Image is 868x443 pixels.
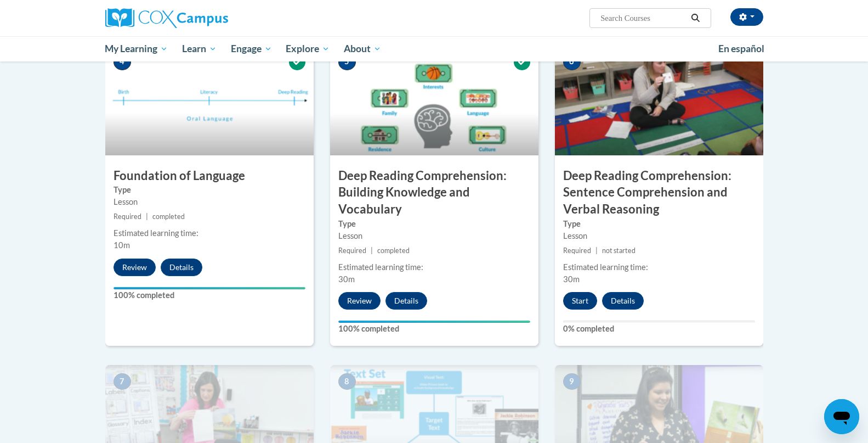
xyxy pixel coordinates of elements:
[563,218,755,230] label: Type
[175,36,224,61] a: Learn
[105,46,314,155] img: Course Image
[563,246,591,255] span: Required
[711,37,771,60] a: En español
[114,54,131,70] span: 4
[105,167,314,184] h3: Foundation of Language
[114,287,305,289] div: Your progress
[687,12,704,25] button: Search
[286,42,330,55] span: Explore
[161,259,202,276] button: Details
[824,399,859,434] iframe: Button to launch messaging window
[105,42,168,55] span: My Learning
[344,42,381,55] span: About
[377,246,410,255] span: completed
[338,292,381,310] button: Review
[563,261,755,273] div: Estimated learning time:
[338,321,530,323] div: Your progress
[105,8,228,28] img: Cox Campus
[371,246,373,255] span: |
[338,274,355,284] span: 30m
[338,323,530,335] label: 100% completed
[563,292,597,310] button: Start
[152,212,185,221] span: completed
[337,36,388,61] a: About
[330,46,538,155] img: Course Image
[595,246,598,255] span: |
[602,246,636,255] span: not started
[338,373,356,390] span: 8
[338,54,356,70] span: 5
[718,43,764,54] span: En español
[563,54,581,70] span: 6
[114,196,305,208] div: Lesson
[114,184,305,196] label: Type
[114,240,130,250] span: 10m
[330,167,538,218] h3: Deep Reading Comprehension: Building Knowledge and Vocabulary
[563,230,755,242] div: Lesson
[182,42,217,55] span: Learn
[114,373,131,390] span: 7
[231,42,272,55] span: Engage
[338,246,366,255] span: Required
[279,36,337,61] a: Explore
[114,212,141,221] span: Required
[563,323,755,335] label: 0% completed
[89,36,780,61] div: Main menu
[338,261,530,273] div: Estimated learning time:
[563,373,581,390] span: 9
[602,292,644,310] button: Details
[385,292,427,310] button: Details
[555,46,763,155] img: Course Image
[146,212,148,221] span: |
[730,8,763,26] button: Account Settings
[114,289,305,301] label: 100% completed
[114,259,156,276] button: Review
[224,36,279,61] a: Engage
[338,230,530,242] div: Lesson
[563,274,580,284] span: 30m
[338,218,530,230] label: Type
[98,36,175,61] a: My Learning
[599,12,687,25] input: Search Courses
[105,8,314,28] a: Cox Campus
[555,167,763,218] h3: Deep Reading Comprehension: Sentence Comprehension and Verbal Reasoning
[114,227,305,239] div: Estimated learning time:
